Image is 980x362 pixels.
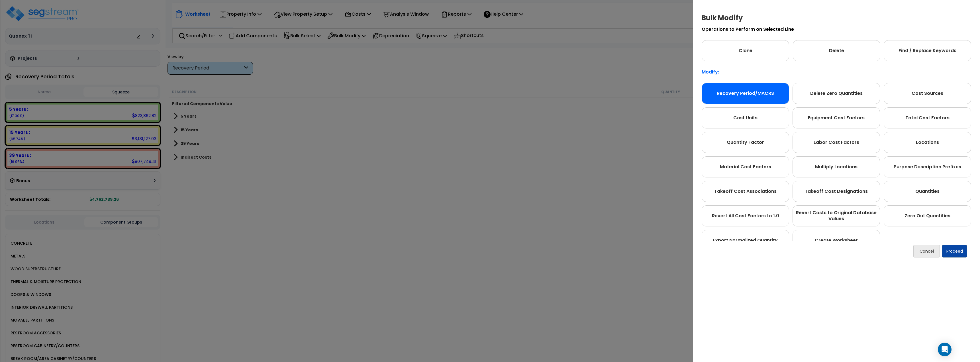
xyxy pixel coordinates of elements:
[702,205,789,226] div: Revert All Cost Factors to 1.0
[702,181,789,202] div: Takeoff Cost Associations
[702,132,789,153] div: Quantity Factor
[702,40,789,61] div: Clone
[884,83,971,104] div: Cost Sources
[702,27,971,32] p: Operations to Perform on Selected Line
[884,107,971,128] div: Total Cost Factors
[702,15,971,21] h4: Bulk Modify
[793,210,880,222] span: Revert Costs to Original Database Values
[938,343,952,356] div: Open Intercom Messenger
[884,132,971,153] div: Locations
[942,245,967,257] button: Proceed
[793,132,880,153] div: Labor Cost Factors
[793,83,880,104] div: Delete Zero Quantities
[702,83,789,104] div: Recovery Period/MACRS
[884,156,971,177] div: Purpose Description Prefixes
[884,181,971,202] div: Quantities
[702,70,971,74] p: Modify:
[702,230,789,251] div: Export Normalized Quantity
[793,156,880,177] div: Multiply Locations
[702,156,789,177] div: Material Cost Factors
[793,181,880,202] div: Takeoff Cost Designations
[913,245,940,257] button: Cancel
[702,107,789,128] div: Cost Units
[884,40,971,61] div: Find / Replace Keywords
[793,40,880,61] div: Delete
[884,205,971,226] div: Zero Out Quantities
[793,230,880,251] div: Create Worksheet
[793,107,880,128] div: Equipment Cost Factors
